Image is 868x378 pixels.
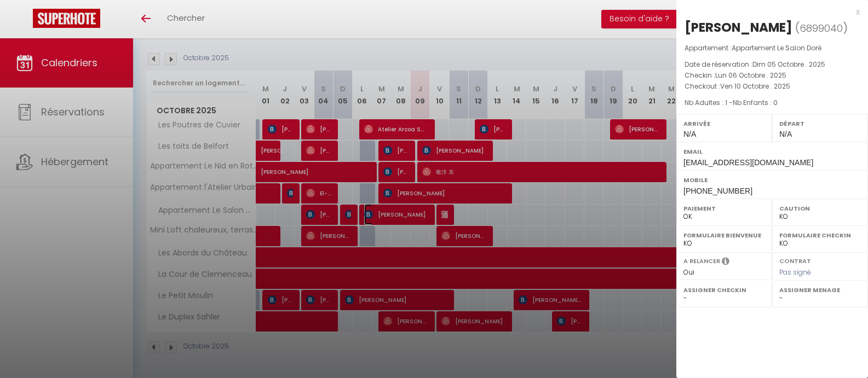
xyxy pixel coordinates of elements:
[683,257,720,266] label: A relancer
[779,230,861,241] label: Formulaire Checkin
[779,203,861,214] label: Caution
[752,60,825,69] span: Dim 05 Octobre . 2025
[779,118,861,129] label: Départ
[685,70,860,81] p: Checkin :
[683,146,861,157] label: Email
[800,21,843,35] span: 6899040
[795,20,848,36] span: ( )
[685,43,860,54] p: Appartement :
[779,130,792,138] span: N/A
[779,284,861,295] label: Assigner Menage
[683,175,861,185] label: Mobile
[683,203,765,214] label: Paiement
[720,82,790,91] span: Ven 10 Octobre . 2025
[685,81,860,92] p: Checkout :
[685,19,792,36] div: [PERSON_NAME]
[779,267,811,277] span: Pas signé
[683,187,752,195] span: [PHONE_NUMBER]
[722,257,729,269] i: Sélectionner OUI si vous souhaiter envoyer les séquences de messages post-checkout
[685,98,778,107] span: Nb Adultes : 1 -
[683,230,765,241] label: Formulaire Bienvenue
[732,43,821,53] span: Appartement Le Salon Doré
[683,118,765,129] label: Arrivée
[779,257,811,264] label: Contrat
[683,158,813,167] span: [EMAIL_ADDRESS][DOMAIN_NAME]
[683,130,696,138] span: N/A
[676,5,860,19] div: x
[715,71,786,80] span: Lun 06 Octobre . 2025
[733,98,778,107] span: Nb Enfants : 0
[683,284,765,295] label: Assigner Checkin
[685,59,860,70] p: Date de réservation :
